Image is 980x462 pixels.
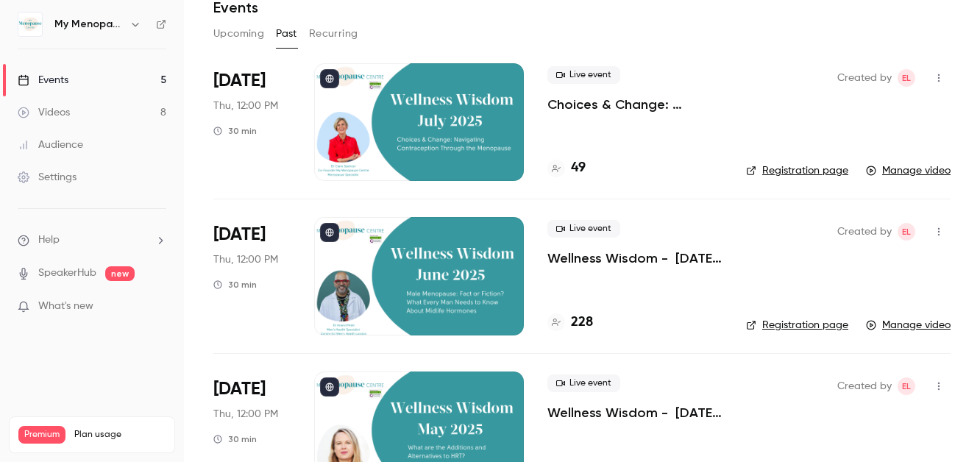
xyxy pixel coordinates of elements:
[74,429,166,441] span: Plan usage
[547,220,620,238] span: Live event
[213,63,291,181] div: Jul 31 Thu, 12:00 PM (Europe/London)
[837,377,892,395] span: Created by
[571,313,593,333] h4: 228
[902,223,911,241] span: EL
[54,17,124,32] h6: My Menopause Centre - Wellness Wisdom
[547,96,722,113] a: Choices & Change: Navigating Contraception Through the Menopause
[18,73,68,88] div: Events
[547,374,620,392] span: Live event
[898,69,915,87] span: Emma Lambourne
[547,66,620,84] span: Live event
[149,300,166,313] iframe: Noticeable Trigger
[746,318,848,333] a: Registration page
[309,22,358,46] button: Recurring
[18,138,83,152] div: Audience
[866,163,951,178] a: Manage video
[898,223,915,241] span: Emma Lambourne
[547,313,593,333] a: 228
[902,377,911,395] span: EL
[213,125,257,137] div: 30 min
[213,279,257,291] div: 30 min
[547,158,586,178] a: 49
[276,22,297,46] button: Past
[18,13,42,36] img: My Menopause Centre - Wellness Wisdom
[213,69,266,93] span: [DATE]
[213,223,266,246] span: [DATE]
[213,217,291,335] div: Jun 26 Thu, 12:00 PM (Europe/London)
[571,158,586,178] h4: 49
[38,232,60,248] span: Help
[213,407,278,422] span: Thu, 12:00 PM
[213,377,266,401] span: [DATE]
[866,318,951,333] a: Manage video
[837,69,892,87] span: Created by
[18,170,77,185] div: Settings
[18,426,65,444] span: Premium
[18,105,70,120] div: Videos
[38,299,93,314] span: What's new
[746,163,848,178] a: Registration page
[898,377,915,395] span: Emma Lambourne
[547,404,722,422] a: Wellness Wisdom - [DATE] - "What are the Additions and Alternatives to HRT?"
[213,252,278,267] span: Thu, 12:00 PM
[213,99,278,113] span: Thu, 12:00 PM
[38,266,96,281] a: SpeakerHub
[902,69,911,87] span: EL
[213,22,264,46] button: Upcoming
[547,249,722,267] a: Wellness Wisdom - [DATE] "[DEMOGRAPHIC_DATA][MEDICAL_DATA]: Fact or Fiction? What Every Man Needs...
[18,232,166,248] li: help-dropdown-opener
[105,266,135,281] span: new
[213,433,257,445] div: 30 min
[837,223,892,241] span: Created by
